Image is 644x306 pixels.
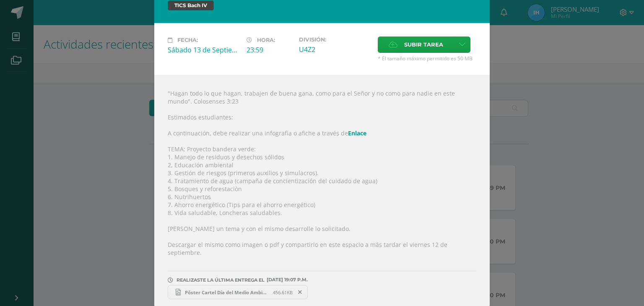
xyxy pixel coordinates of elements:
span: Hora: [257,37,275,43]
span: 456.61KB [273,289,293,296]
label: División: [299,36,371,43]
span: Subir tarea [404,37,443,52]
div: 23:59 [247,45,292,54]
a: Póster Cartel Día del Medio Ambiente Ecológico Verde.png 456.61KB [168,285,308,299]
a: Enlace [348,129,366,137]
span: TICS Bach IV [168,0,214,10]
span: [DATE] 19:07 P.M. [265,280,308,280]
span: REALIZASTE LA ÚLTIMA ENTREGA EL [177,277,265,283]
span: Póster Cartel Día del Medio Ambiente Ecológico Verde.png [181,289,273,296]
div: U4Z2 [299,45,371,54]
span: Remover entrega [293,288,307,297]
div: Sábado 13 de Septiembre [168,45,240,54]
span: * El tamaño máximo permitido es 50 MB [378,55,476,62]
span: Fecha: [177,37,198,43]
